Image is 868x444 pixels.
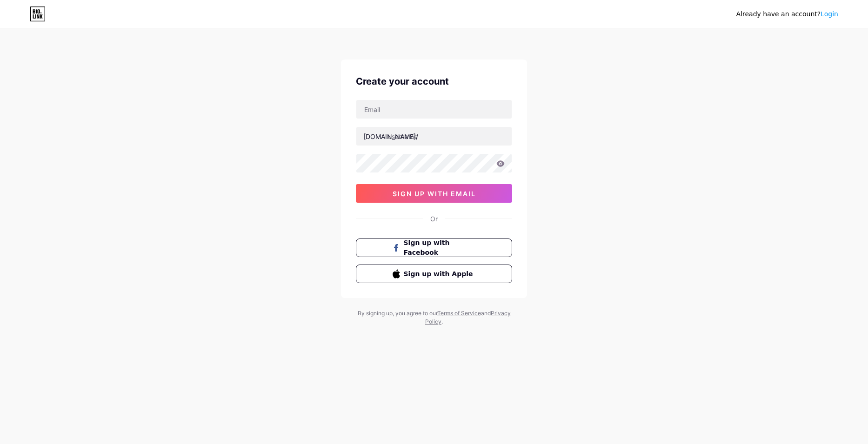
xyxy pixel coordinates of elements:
span: Sign up with Facebook [404,238,476,258]
a: Terms of Service [437,310,481,317]
button: Sign up with Apple [356,265,512,283]
div: [DOMAIN_NAME]/ [363,132,418,141]
div: Or [430,214,438,224]
input: username [356,127,512,146]
div: Already have an account? [736,9,838,19]
span: sign up with email [393,190,476,198]
button: sign up with email [356,184,512,203]
input: Email [356,100,512,119]
div: Create your account [356,74,512,88]
span: Sign up with Apple [404,269,476,279]
a: Login [821,10,838,18]
div: By signing up, you agree to our and . [355,309,513,326]
button: Sign up with Facebook [356,239,512,257]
